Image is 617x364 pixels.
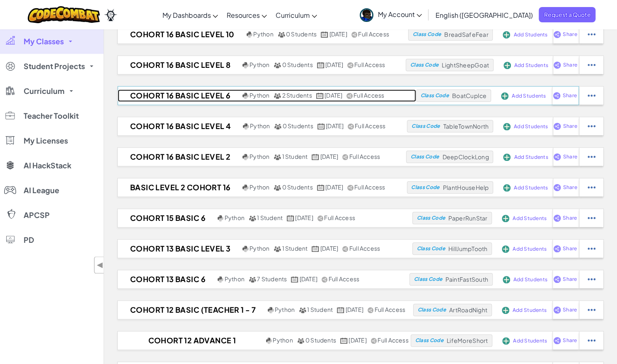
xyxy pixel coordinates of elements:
[317,123,325,129] img: calendar.svg
[225,275,244,283] span: Python
[553,306,561,314] img: IconShare_Purple.svg
[342,246,348,252] img: IconShare_Gray.svg
[553,275,561,283] img: IconShare_Purple.svg
[588,275,595,283] img: IconStudentEllipsis.svg
[431,4,537,26] a: English ([GEOGRAPHIC_DATA])
[414,277,442,282] span: Class Code
[249,244,269,252] span: Python
[503,276,510,283] img: IconAddStudents.svg
[513,32,547,37] span: Add Students
[337,307,344,313] img: calendar.svg
[322,276,327,283] img: IconShare_Gray.svg
[118,151,406,163] a: COHORT 16 BASIC LEVEL 2 Python 1 Student [DATE] Full Access
[326,122,344,129] span: [DATE]
[282,183,312,191] span: 0 Students
[513,216,547,221] span: Add Students
[503,123,511,130] img: IconAddStudents.svg
[514,155,548,160] span: Add Students
[273,184,281,191] img: MultipleUsers.png
[118,59,406,71] a: COHORT 16 BASIC LEVEL 8 Python 0 Students [DATE] Full Access
[501,92,508,100] img: IconAddStudents.svg
[273,154,281,160] img: MultipleUsers.png
[247,31,253,38] img: python.png
[513,308,547,313] span: Add Students
[249,183,269,191] span: Python
[118,120,241,132] h2: COHORT 16 BASIC LEVEL 4
[24,87,65,95] span: Curriculum
[118,151,240,163] h2: COHORT 16 BASIC LEVEL 2
[442,153,489,160] span: DeepClockLong
[329,30,347,38] span: [DATE]
[278,31,285,38] img: MultipleUsers.png
[118,273,409,285] a: Cohort 13 Basic 6 Python 7 Students [DATE] Full Access
[553,92,561,99] img: IconShare_Purple.svg
[411,154,439,159] span: Class Code
[445,275,488,283] span: PaintFastSouth
[444,31,488,38] span: BreadSafeFear
[417,216,445,220] span: Class Code
[452,92,487,99] span: BoatCupIce
[342,154,348,160] img: IconShare_Gray.svg
[118,181,407,194] a: BASIC LEVEL 2 COHORT 16 Python 0 Students [DATE] Full Access
[317,62,324,68] img: calendar.svg
[563,154,577,159] span: Share
[563,216,577,220] span: Share
[358,30,389,38] span: Full Access
[411,124,440,129] span: Class Code
[242,62,249,68] img: python.png
[588,92,595,99] img: IconStudentEllipsis.svg
[218,215,224,221] img: python.png
[24,38,64,45] span: My Classes
[118,242,240,255] h2: COHORT 13 BASIC LEVEL 3
[448,245,487,252] span: HillJumpTooth
[563,124,577,129] span: Share
[250,122,270,129] span: Python
[368,307,373,313] img: IconShare_Gray.svg
[316,93,324,99] img: calendar.svg
[317,215,323,221] img: IconShare_Gray.svg
[118,89,416,102] a: COHORT 16 BASIC LEVEL 6 Python 2 Students [DATE] Full Access
[553,122,561,130] img: IconShare_Purple.svg
[563,246,577,251] span: Share
[118,120,407,132] a: COHORT 16 BASIC LEVEL 4 Python 0 Students [DATE] Full Access
[354,183,385,191] span: Full Access
[242,154,249,160] img: python.png
[539,7,595,22] a: Request a Quote
[416,246,445,251] span: Class Code
[300,275,317,283] span: [DATE]
[447,337,488,344] span: LifeMoreShort
[24,162,71,169] span: AI HackStack
[355,122,386,129] span: Full Access
[249,91,269,99] span: Python
[253,30,273,38] span: Python
[588,122,595,130] img: IconStudentEllipsis.svg
[118,28,408,41] a: COHORT 16 BASIC LEVEL 10 Python 0 Students [DATE] Full Access
[24,62,85,70] span: Student Projects
[321,31,328,38] img: calendar.svg
[410,62,438,67] span: Class Code
[351,31,357,38] img: IconShare_Gray.svg
[222,4,271,26] a: Resources
[442,61,489,69] span: LightSheepGoat
[563,185,577,190] span: Share
[563,338,577,343] span: Share
[274,123,281,129] img: MultipleUsers.png
[158,4,222,26] a: My Dashboards
[346,93,352,99] img: IconShare_Gray.svg
[118,304,266,316] h2: Cohort 12 Basic (Teacher 1 - 7
[374,306,405,313] span: Full Access
[502,215,509,222] img: IconAddStudents.svg
[513,338,547,343] span: Add Students
[118,334,411,347] a: Cohort 12 Advance 1 (Teacher 1 - 7 Python 0 Students [DATE] Full Access
[513,277,547,282] span: Add Students
[553,61,561,69] img: IconShare_Purple.svg
[118,89,240,102] h2: COHORT 16 BASIC LEVEL 6
[353,91,385,99] span: Full Access
[588,245,595,252] img: IconStudentEllipsis.svg
[243,123,249,129] img: python.png
[563,32,577,37] span: Share
[562,93,576,98] span: Share
[273,93,281,99] img: MultipleUsers.png
[553,337,561,344] img: IconShare_Purple.svg
[502,245,509,253] img: IconAddStudents.svg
